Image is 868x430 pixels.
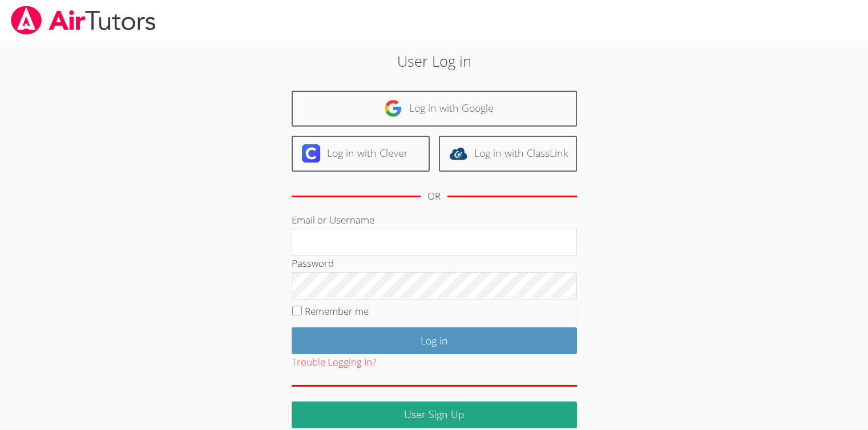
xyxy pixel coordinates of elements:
h2: User Log in [200,50,668,72]
img: classlink-logo-d6bb404cc1216ec64c9a2012d9dc4662098be43eaf13dc465df04b49fa7ab582.svg [449,144,467,163]
a: Log in with Clever [292,136,430,172]
img: google-logo-50288ca7cdecda66e5e0955fdab243c47b7ad437acaf1139b6f446037453330a.svg [384,99,402,117]
img: clever-logo-6eab21bc6e7a338710f1a6ff85c0baf02591cd810cc4098c63d3a4b26e2feb20.svg [302,144,320,163]
label: Password [292,257,334,270]
button: Trouble Logging In? [292,354,376,371]
a: Log in with Google [292,91,577,127]
img: airtutors_banner-c4298cdbf04f3fff15de1276eac7730deb9818008684d7c2e4769d2f7ddbe033.png [10,6,157,35]
a: User Sign Up [292,401,577,428]
a: Log in with ClassLink [439,136,577,172]
label: Remember me [305,305,369,318]
div: OR [427,188,441,205]
label: Email or Username [292,213,374,226]
input: Log in [292,327,577,354]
